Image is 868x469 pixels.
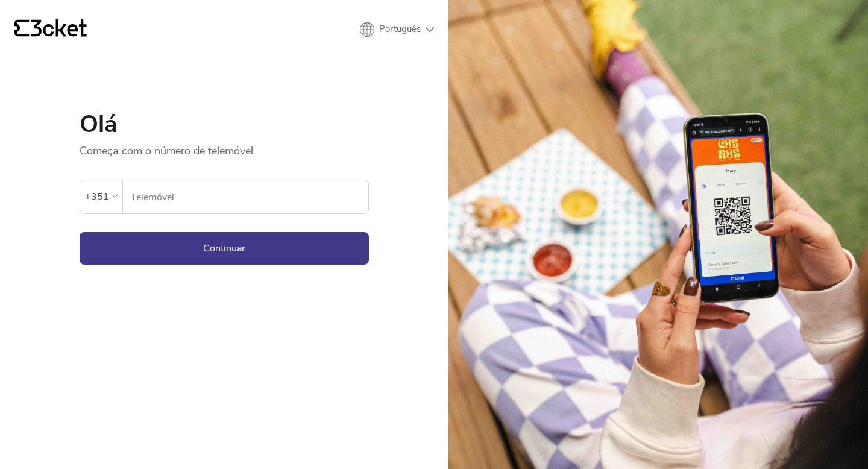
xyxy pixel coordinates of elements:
label: Telemóvel [123,180,368,214]
button: Continuar [80,232,369,265]
a: {' '} [14,19,87,40]
p: Começa com o número de telemóvel [80,136,369,158]
g: {' '} [14,20,29,37]
input: Telemóvel [130,180,368,213]
h1: Olá [80,112,369,136]
div: +351 [85,187,109,206]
